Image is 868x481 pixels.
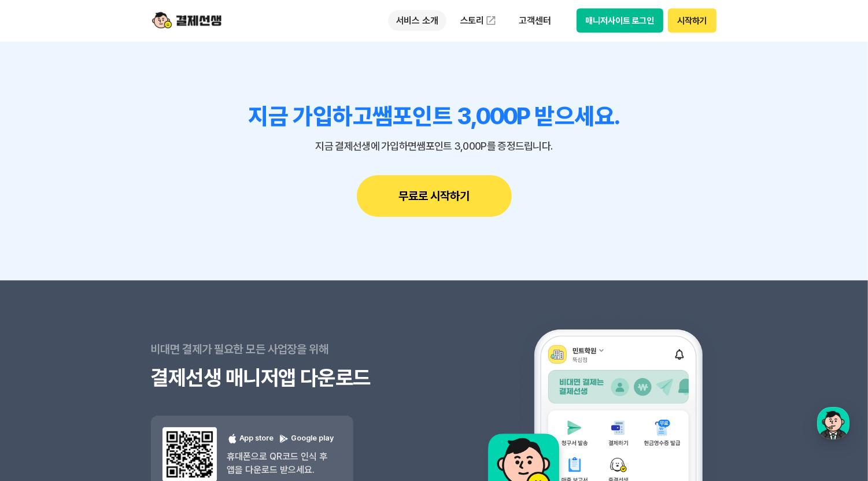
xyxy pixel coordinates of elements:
p: 서비스 소개 [388,10,446,31]
p: App store [227,433,274,444]
h3: 지금 가입하고 쌤포인트 3,000P 받으세요. [151,102,718,130]
img: 구글 플레이 로고 [279,434,289,444]
p: 고객센터 [511,10,559,31]
button: 매니저사이트 로그인 [577,9,664,33]
a: 설정 [149,357,222,386]
p: 비대면 결제가 필요한 모든 사업장을 위해 [151,335,434,364]
h3: 결제선생 매니저앱 다운로드 [151,364,434,393]
p: 휴대폰으로 QR코드 인식 후 앱을 다운로드 받으세요. [227,450,334,476]
a: 홈 [3,357,76,386]
span: 대화 [106,375,120,384]
a: 스토리 [452,9,505,32]
img: 외부 도메인 오픈 [485,15,497,27]
button: 무료로 시작하기 [357,175,512,217]
img: logo [152,10,221,32]
a: 대화 [76,357,149,386]
span: 설정 [179,375,193,384]
p: Google play [279,433,334,444]
span: 홈 [36,375,43,384]
button: 시작하기 [668,9,716,33]
img: 애플 로고 [227,434,238,444]
p: 지금 결제선생에 가입하면 쌤포인트 3,000P를 증정드립니다. [151,140,718,152]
